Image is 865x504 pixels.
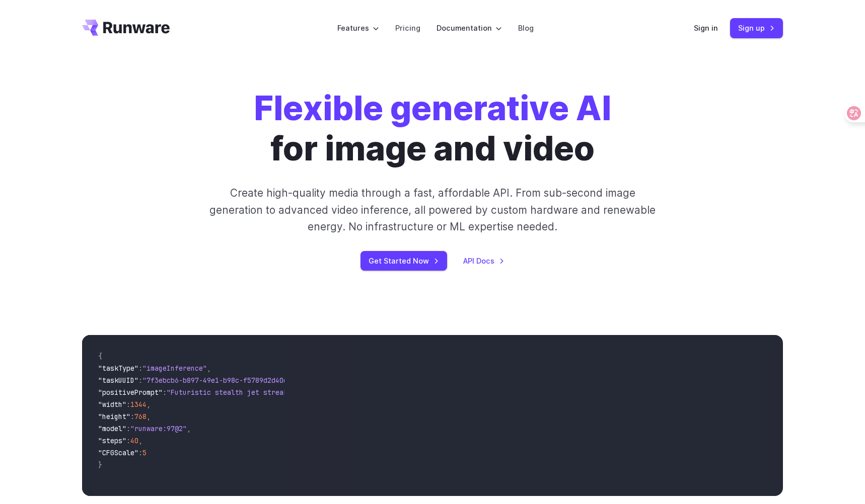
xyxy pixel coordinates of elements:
[361,251,447,271] a: Get Started Now
[142,364,207,373] span: "imageInference"
[98,412,130,421] span: "height"
[126,436,130,445] span: :
[138,436,142,445] span: ,
[98,460,102,469] span: }
[138,376,142,385] span: :
[187,424,191,433] span: ,
[142,376,296,385] span: "7f3ebcb6-b897-49e1-b98c-f5789d2d40d7"
[730,18,783,38] a: Sign up
[147,400,151,409] span: ,
[126,424,130,433] span: :
[463,255,504,267] a: API Docs
[437,22,502,34] label: Documentation
[134,412,147,421] span: 768
[694,22,718,34] a: Sign in
[138,448,142,457] span: :
[518,22,534,34] a: Blog
[98,376,138,385] span: "taskUUID"
[82,20,170,36] a: Go to /
[130,412,134,421] span: :
[138,364,142,373] span: :
[98,448,138,457] span: "CFGScale"
[337,22,379,34] label: Features
[130,436,138,445] span: 40
[98,388,163,397] span: "positivePrompt"
[147,412,151,421] span: ,
[142,448,147,457] span: 5
[98,400,126,409] span: "width"
[98,436,126,445] span: "steps"
[163,388,167,397] span: :
[254,89,611,169] h1: for image and video
[130,424,187,433] span: "runware:97@2"
[208,185,657,235] p: Create high-quality media through a fast, affordable API. From sub-second image generation to adv...
[207,364,211,373] span: ,
[254,88,611,128] strong: Flexible generative AI
[395,22,420,34] a: Pricing
[167,388,533,397] span: "Futuristic stealth jet streaking through a neon-lit cityscape with glowing purple exhaust"
[126,400,130,409] span: :
[98,364,138,373] span: "taskType"
[98,424,126,433] span: "model"
[98,352,102,361] span: {
[130,400,147,409] span: 1344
